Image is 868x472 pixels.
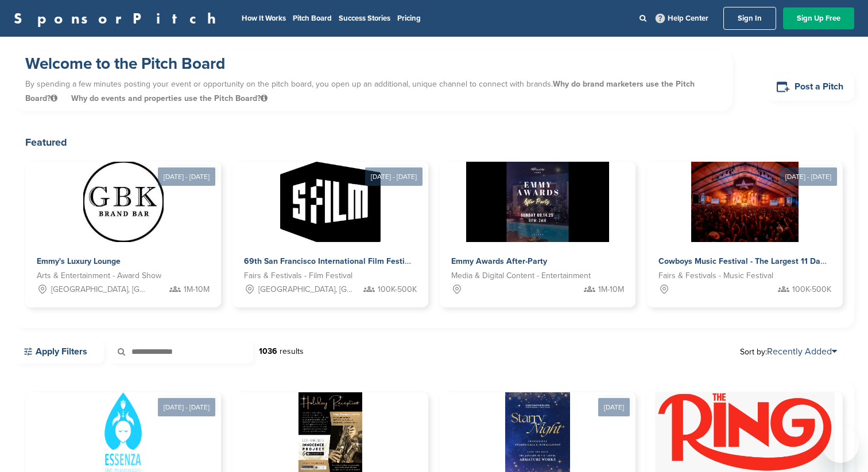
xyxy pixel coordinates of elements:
[258,283,356,296] span: [GEOGRAPHIC_DATA], [GEOGRAPHIC_DATA]
[14,340,104,364] a: Apply Filters
[378,283,417,296] span: 100K-500K
[783,7,854,29] a: Sign Up Free
[83,162,164,242] img: Sponsorpitch &
[37,256,121,266] span: Emmy's Luxury Lounge
[242,14,286,23] a: How It Works
[780,167,837,186] div: [DATE] - [DATE]
[723,7,776,30] a: Sign In
[658,270,773,282] span: Fairs & Festivals - Music Festival
[14,11,223,26] a: SponsorPitch
[767,346,837,357] a: Recently Added
[647,143,843,307] a: [DATE] - [DATE] Sponsorpitch & Cowboys Music Festival - The Largest 11 Day Music Festival in [GEO...
[25,134,843,150] h2: Featured
[397,14,421,23] a: Pricing
[244,256,416,266] span: 69th San Francisco International Film Festival
[466,162,609,242] img: Sponsorpitch &
[280,346,304,356] span: results
[25,143,221,307] a: [DATE] - [DATE] Sponsorpitch & Emmy's Luxury Lounge Arts & Entertainment - Award Show [GEOGRAPHIC...
[158,167,215,186] div: [DATE] - [DATE]
[25,53,721,74] h1: Welcome to the Pitch Board
[232,143,428,307] a: [DATE] - [DATE] Sponsorpitch & 69th San Francisco International Film Festival Fairs & Festivals -...
[440,162,635,307] a: Sponsorpitch & Emmy Awards After-Party Media & Digital Content - Entertainment 1M-10M
[653,11,711,25] a: Help Center
[158,398,215,416] div: [DATE] - [DATE]
[244,270,352,282] span: Fairs & Festivals - Film Festival
[598,398,630,416] div: [DATE]
[365,167,423,186] div: [DATE] - [DATE]
[259,346,277,356] strong: 1036
[51,283,149,296] span: [GEOGRAPHIC_DATA], [GEOGRAPHIC_DATA]
[598,283,624,296] span: 1M-10M
[740,347,837,356] span: Sort by:
[822,426,859,463] iframe: Button to launch messaging window
[293,14,332,23] a: Pitch Board
[71,93,268,103] span: Why do events and properties use the Pitch Board?
[451,270,591,282] span: Media & Digital Content - Entertainment
[792,283,831,296] span: 100K-500K
[184,283,210,296] span: 1M-10M
[339,14,390,23] a: Success Stories
[451,256,547,266] span: Emmy Awards After-Party
[37,270,161,282] span: Arts & Entertainment - Award Show
[767,73,854,101] a: Post a Pitch
[691,162,799,242] img: Sponsorpitch &
[280,162,381,242] img: Sponsorpitch &
[25,74,721,108] p: By spending a few minutes posting your event or opportunity on the pitch board, you open up an ad...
